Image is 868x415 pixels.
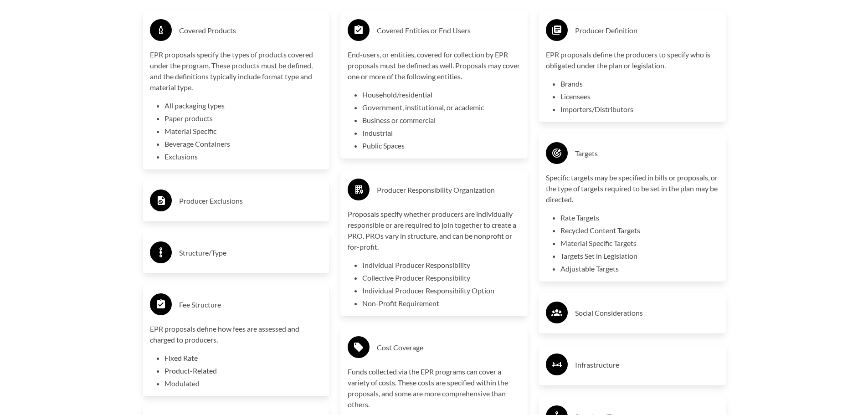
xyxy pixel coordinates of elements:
li: Paper products [164,113,323,124]
li: Business or commercial [362,115,520,126]
p: Proposals specify whether producers are individually responsible or are required to join together... [348,209,520,252]
li: Material Specific [164,126,323,137]
li: All packaging types [164,100,323,111]
li: Individual Producer Responsibility Option [362,285,520,296]
li: Exclusions [164,151,323,162]
h3: Structure/Type [179,246,323,260]
li: Rate Targets [560,212,719,223]
p: End-users, or entities, covered for collection by EPR proposals must be defined as well. Proposal... [348,49,520,82]
li: Non-Profit Requirement [362,298,520,309]
p: EPR proposals define the producers to specify who is obligated under the plan or legislation. [546,49,719,71]
li: Modulated [164,378,323,389]
h3: Producer Exclusions [179,194,323,208]
h3: Producer Definition [575,23,719,38]
p: Specific targets may be specified in bills or proposals, or the type of targets required to be se... [546,172,719,205]
li: Fixed Rate [164,353,323,364]
li: Individual Producer Responsibility [362,260,520,271]
h3: Producer Responsibility Organization [377,183,520,197]
h3: Targets [575,146,719,161]
p: EPR proposals define how fees are assessed and charged to producers. [150,323,323,345]
li: Beverage Containers [164,138,323,149]
li: Household/residential [362,89,520,100]
li: Brands [560,78,719,89]
h3: Cost Coverage [377,340,520,355]
li: Licensees [560,91,719,102]
li: Material Specific Targets [560,238,719,249]
h3: Covered Products [179,23,323,38]
li: Government, institutional, or academic [362,102,520,113]
li: Product-Related [164,365,323,376]
li: Public Spaces [362,140,520,151]
p: EPR proposals specify the types of products covered under the program. These products must be def... [150,49,323,93]
p: Funds collected via the EPR programs can cover a variety of costs. These costs are specified with... [348,366,520,410]
h3: Covered Entities or End Users [377,23,520,38]
h3: Social Considerations [575,306,719,320]
li: Recycled Content Targets [560,225,719,236]
li: Collective Producer Responsibility [362,272,520,283]
h3: Fee Structure [179,297,323,312]
li: Industrial [362,128,520,138]
li: Adjustable Targets [560,263,719,274]
li: Targets Set in Legislation [560,251,719,261]
h3: Infrastructure [575,358,719,372]
li: Importers/Distributors [560,104,719,115]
